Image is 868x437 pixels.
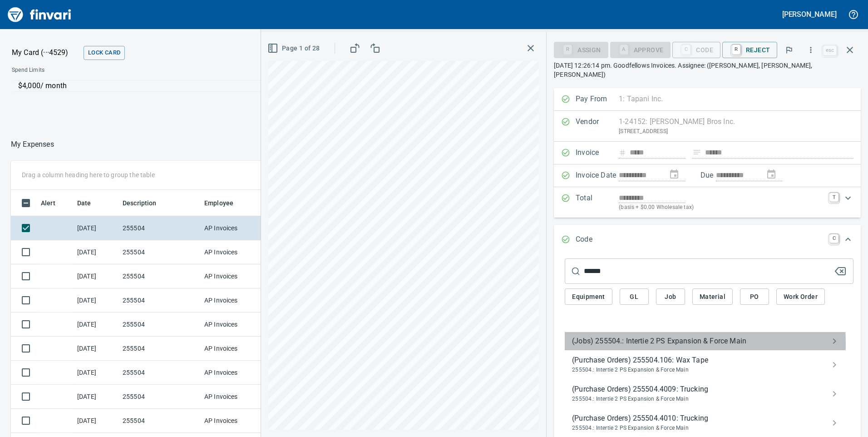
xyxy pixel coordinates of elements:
span: Close invoice [821,39,861,61]
p: My Card (···4529) [12,47,80,58]
nav: breadcrumb [11,139,54,150]
p: My Expenses [11,139,54,150]
td: AP Invoices [201,313,269,337]
span: (Jobs) 255504.: Intertie 2 PS Expansion & Force Main [572,336,832,347]
p: $4,000 / month [18,80,303,91]
div: Assign [554,45,608,53]
td: 255504 [119,313,201,337]
div: Expand [554,187,861,218]
span: Job [663,291,678,303]
td: 255504 [119,288,201,313]
span: 255504.: Intertie 2 PS Expansion & Force Main [572,395,832,404]
span: Work Order [784,291,818,303]
span: Description [123,198,168,209]
span: GL [627,291,641,303]
td: 255504 [119,361,201,385]
span: Equipment [572,291,605,303]
td: [DATE] [74,216,119,240]
p: Total [576,193,619,212]
button: PO [740,288,769,305]
p: Code [576,234,619,246]
td: [DATE] [74,409,119,433]
span: Page 1 of 28 [269,43,320,54]
div: Expand [554,225,861,255]
td: [DATE] [74,240,119,264]
button: Work Order [776,288,825,305]
td: AP Invoices [201,409,269,433]
td: [DATE] [74,288,119,313]
span: 255504.: Intertie 2 PS Expansion & Force Main [572,424,832,433]
span: Alert [41,198,67,209]
span: PO [747,291,762,303]
h5: [PERSON_NAME] [782,10,837,19]
span: Spend Limits [12,66,176,75]
span: Date [77,198,91,209]
span: Description [123,198,157,209]
button: RReject [722,42,777,58]
span: Material [700,291,725,303]
td: AP Invoices [201,216,269,240]
span: Employee [204,198,245,209]
span: Alert [41,198,55,209]
td: AP Invoices [201,361,269,385]
span: (Purchase Orders) 255504.106: Wax Tape [572,355,832,366]
span: Employee [204,198,233,209]
td: 255504 [119,264,201,288]
td: AP Invoices [201,385,269,409]
button: Job [656,288,685,305]
td: 255504 [119,337,201,361]
a: esc [823,45,837,55]
div: (Purchase Orders) 255504.106: Wax Tape255504.: Intertie 2 PS Expansion & Force Main [565,350,853,379]
button: [PERSON_NAME] [780,7,839,21]
td: AP Invoices [201,240,269,264]
span: 255504.: Intertie 2 PS Expansion & Force Main [572,366,832,375]
td: AP Invoices [201,337,269,361]
span: (Purchase Orders) 255504.4010: Trucking [572,413,832,424]
button: Material [692,288,733,305]
button: Page 1 of 28 [266,40,324,57]
button: Flag [779,40,799,60]
button: More [801,40,821,60]
button: GL [620,288,649,305]
img: Finvari [5,4,74,25]
button: Equipment [565,288,612,305]
div: (Jobs) 255504.: Intertie 2 PS Expansion & Force Main [565,332,853,350]
td: [DATE] [74,361,119,385]
p: [DATE] 12:26:14 pm. Goodfellows Invoices. Assignee: ([PERSON_NAME], [PERSON_NAME], [PERSON_NAME]) [554,61,861,79]
td: [DATE] [74,385,119,409]
div: Coding Required [610,45,671,53]
td: [DATE] [74,313,119,337]
a: T [829,193,838,202]
td: 255504 [119,409,201,433]
span: Reject [730,42,770,58]
a: C [829,234,838,243]
span: Date [77,198,103,209]
td: [DATE] [74,337,119,361]
a: R [732,45,740,55]
div: (Purchase Orders) 255504.4009: Trucking255504.: Intertie 2 PS Expansion & Force Main [565,379,853,408]
td: [DATE] [74,264,119,288]
td: 255504 [119,240,201,264]
td: AP Invoices [201,288,269,313]
p: Drag a column heading here to group the table [22,170,155,179]
p: Online allowed [5,92,309,101]
td: 255504 [119,385,201,409]
span: Lock Card [88,48,120,58]
td: AP Invoices [201,264,269,288]
p: (basis + $0.00 Wholesale tax) [619,203,824,212]
button: Lock Card [84,46,125,60]
td: 255504 [119,216,201,240]
span: (Purchase Orders) 255504.4009: Trucking [572,384,832,395]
